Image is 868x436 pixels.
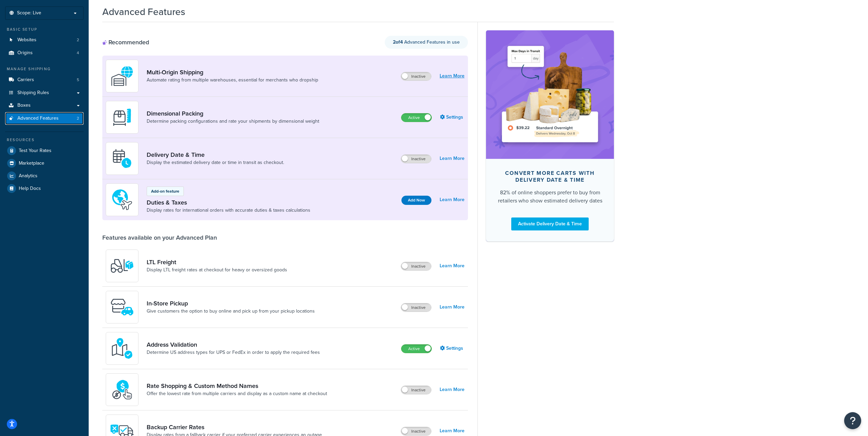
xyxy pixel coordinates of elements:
span: Test Your Rates [19,148,52,154]
a: Automate rating from multiple warehouses, essential for merchants who dropship [147,77,318,84]
a: Delivery Date & Time [147,151,284,159]
a: Websites2 [5,34,84,46]
a: Carriers5 [5,74,84,86]
a: Marketplace [5,157,84,169]
a: Boxes [5,99,84,112]
span: Analytics [19,173,38,179]
a: In-Store Pickup [147,300,315,307]
div: Resources [5,137,84,143]
p: Add-on feature [151,188,179,194]
label: Active [401,345,431,353]
span: 4 [77,50,79,56]
a: Dimensional Packing [147,110,319,117]
div: Features available on your Advanced Plan [102,234,217,241]
a: Determine packing configurations and rate your shipments by dimensional weight [147,118,319,125]
button: Add Now [401,196,431,205]
a: Address Validation [147,341,320,348]
span: 2 [77,116,79,121]
span: Advanced Features in use [393,39,460,46]
label: Inactive [401,72,431,80]
span: 5 [77,77,79,83]
a: Determine US address types for UPS or FedEx in order to apply the required fees [147,349,320,356]
div: Basic Setup [5,27,84,32]
img: kIG8fy0lQAAAABJRU5ErkJggg== [110,336,134,360]
a: Analytics [5,170,84,182]
a: Settings [440,112,465,122]
a: Display the estimated delivery date or time in transit as checkout. [147,159,284,166]
img: DTVBYsAAAAAASUVORK5CYII= [110,105,134,129]
span: Help Docs [19,186,41,192]
li: Origins [5,47,84,59]
a: Shipping Rules [5,87,84,99]
a: Learn More [440,261,465,271]
span: Marketplace [19,161,44,166]
a: Rate Shopping & Custom Method Names [147,382,327,390]
label: Inactive [401,386,431,394]
a: Display rates for international orders with accurate duties & taxes calculations [147,207,310,214]
img: gfkeb5ejjkALwAAAABJRU5ErkJggg== [110,147,134,170]
a: Give customers the option to buy online and pick up from your pickup locations [147,308,315,315]
label: Inactive [401,427,431,435]
li: Carriers [5,74,84,86]
span: Origins [17,50,33,56]
span: Carriers [17,77,34,83]
button: Open Resource Center [844,412,861,429]
strong: 2 of 4 [393,39,403,46]
a: Offer the lowest rate from multiple carriers and display as a custom name at checkout [147,390,327,397]
div: 82% of online shoppers prefer to buy from retailers who show estimated delivery dates [497,189,603,205]
img: feature-image-ddt-36eae7f7280da8017bfb280eaccd9c446f90b1fe08728e4019434db127062ab4.png [496,41,604,148]
span: Websites [17,37,36,43]
label: Active [401,114,431,122]
span: 2 [77,37,79,43]
div: Manage Shipping [5,66,84,72]
a: Learn More [440,154,465,163]
a: Learn More [440,302,465,312]
span: Advanced Features [17,116,59,121]
img: icon-duo-feat-rate-shopping-ecdd8bed.png [110,378,134,402]
label: Inactive [401,155,431,163]
label: Inactive [401,303,431,312]
a: Duties & Taxes [147,199,310,206]
a: Activate Delivery Date & Time [511,217,589,230]
a: Advanced Features2 [5,112,84,125]
img: WatD5o0RtDAAAAAElFTkSuQmCC [110,64,134,88]
a: Learn More [440,71,465,81]
a: Learn More [440,385,465,394]
span: Shipping Rules [17,90,49,96]
a: Multi-Origin Shipping [147,69,318,76]
span: Boxes [17,103,31,108]
a: Help Docs [5,182,84,195]
div: Recommended [102,39,149,46]
h1: Advanced Features [102,5,185,18]
a: Backup Carrier Rates [147,423,322,431]
li: Websites [5,34,84,46]
img: y79ZsPf0fXUFUhFXDzUgf+ktZg5F2+ohG75+v3d2s1D9TjoU8PiyCIluIjV41seZevKCRuEjTPPOKHJsQcmKCXGdfprl3L4q7... [110,254,134,278]
a: Origins4 [5,47,84,59]
a: Display LTL freight rates at checkout for heavy or oversized goods [147,267,287,273]
li: Advanced Features [5,112,84,125]
img: wfgcfpwTIucLEAAAAASUVORK5CYII= [110,295,134,319]
a: Learn More [440,426,465,436]
a: LTL Freight [147,258,287,266]
a: Learn More [440,195,465,205]
a: Test Your Rates [5,145,84,157]
label: Inactive [401,262,431,270]
img: icon-duo-feat-landed-cost-7136b061.png [110,188,134,212]
div: Convert more carts with delivery date & time [497,170,603,183]
span: Scope: Live [17,10,41,16]
a: Settings [440,344,465,353]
